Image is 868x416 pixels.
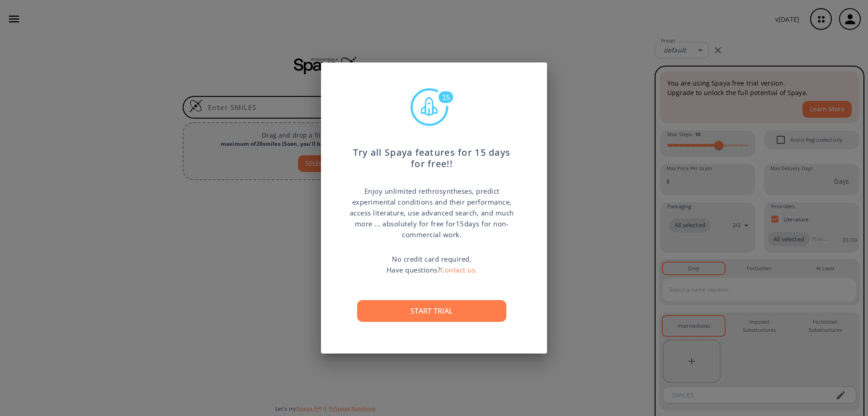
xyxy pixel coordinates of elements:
[440,265,477,274] a: Contact us.
[348,186,515,240] p: Enjoy unlimited rethrosyntheses, predict experimental conditions and their performance, access li...
[442,94,450,101] text: 15
[387,253,477,275] p: No credit card required. Have questions?
[357,300,506,322] button: Start trial
[348,138,515,170] p: Try all Spaya features for 15 days for free!!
